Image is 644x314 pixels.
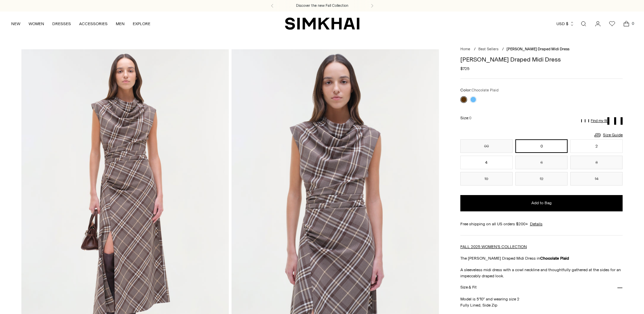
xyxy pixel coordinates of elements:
[460,255,623,261] p: The [PERSON_NAME] Draped Midi Dress in
[570,156,623,169] button: 8
[515,156,568,169] button: 6
[515,172,568,186] button: 12
[460,156,513,169] button: 4
[478,47,498,51] a: Best Sellers
[630,20,636,27] span: 0
[570,172,623,186] button: 14
[507,47,569,51] span: [PERSON_NAME] Draped Midi Dress
[460,172,513,186] button: 10
[460,267,623,279] p: A sleeveless midi dress with a cowl neckline and thoughtfully gathered at the sides for an impecc...
[605,17,619,31] a: Wishlist
[460,56,623,63] h1: [PERSON_NAME] Draped Midi Dress
[460,139,513,153] button: 00
[570,139,623,153] button: 2
[593,131,623,139] a: Size Guide
[460,115,472,121] label: Size:
[531,200,552,206] span: Add to Bag
[460,296,623,308] p: Model is 5'10" and wearing size 2 Fully Lined, Side Zip
[11,16,20,31] a: NEW
[460,221,623,227] div: Free shipping on all US orders $200+
[515,139,568,153] button: 0
[133,16,150,31] a: EXPLORE
[591,17,605,31] a: Go to the account page
[460,244,527,249] a: FALL 2025 WOMEN'S COLLECTION
[530,221,542,227] a: Details
[29,16,44,31] a: WOMEN
[474,47,476,52] div: /
[540,256,569,261] strong: Chocolate Plaid
[296,3,348,8] a: Discover the new Fall Collection
[79,16,108,31] a: ACCESSORIES
[460,47,623,52] nav: breadcrumbs
[460,285,477,290] h3: Size & Fit
[460,279,623,296] button: Size & Fit
[556,16,574,31] button: USD $
[460,66,470,72] span: $725
[460,87,498,93] label: Color:
[460,195,623,211] button: Add to Bag
[285,17,360,30] a: SIMKHAI
[460,47,470,51] a: Home
[472,88,498,92] span: Chocolate Plaid
[577,17,590,31] a: Open search modal
[116,16,125,31] a: MEN
[620,17,633,31] a: Open cart modal
[469,116,472,120] span: 0
[502,47,504,52] div: /
[52,16,71,31] a: DRESSES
